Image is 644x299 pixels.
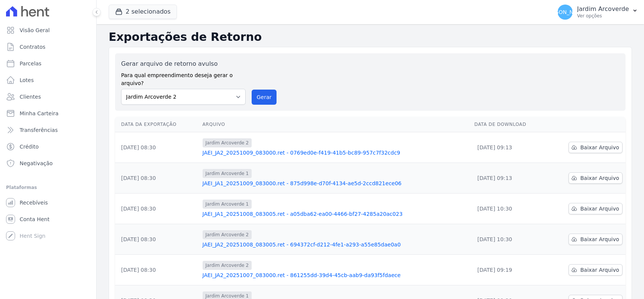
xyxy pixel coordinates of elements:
[20,143,39,150] span: Crédito
[121,59,246,68] label: Gerar arquivo de retorno avulso
[20,93,41,101] span: Clientes
[471,132,547,163] td: [DATE] 09:13
[6,183,90,192] div: Plataformas
[203,200,252,209] span: Jardim Arcoverde 1
[577,5,629,13] p: Jardim Arcoverde
[580,144,619,151] span: Baixar Arquivo
[471,163,547,194] td: [DATE] 09:13
[203,180,469,187] a: JAEI_JA1_20251009_083000.ret - 875d998e-d70f-4134-ae5d-2ccd821ece06
[203,138,252,147] span: Jardim Arcoverde 2
[552,2,644,23] button: [PERSON_NAME] Jardim Arcoverde Ver opções
[115,255,200,285] td: [DATE] 08:30
[20,43,45,51] span: Contratos
[20,76,34,84] span: Lotes
[203,241,469,248] a: JAEI_JA2_20251008_083005.ret - 694372cf-d212-4fe1-a293-a55e85dae0a0
[115,163,200,194] td: [DATE] 08:30
[203,271,469,279] a: JAEI_JA2_20251007_083000.ret - 861255dd-39d4-45cb-aab9-da93f5fdaece
[203,149,469,156] a: JAEI_JA2_20251009_083000.ret - 0769ed0e-f419-41b5-bc89-957c7f32cdc9
[543,9,587,15] span: [PERSON_NAME]
[20,160,53,167] span: Negativação
[115,224,200,255] td: [DATE] 08:30
[3,56,93,71] a: Parcelas
[580,205,619,212] span: Baixar Arquivo
[3,156,93,171] a: Negativação
[569,234,622,245] a: Baixar Arquivo
[20,26,50,34] span: Visão Geral
[569,142,622,153] a: Baixar Arquivo
[20,199,48,206] span: Recebíveis
[580,174,619,182] span: Baixar Arquivo
[569,203,622,214] a: Baixar Arquivo
[3,212,93,227] a: Conta Hent
[3,195,93,210] a: Recebíveis
[203,261,252,270] span: Jardim Arcoverde 2
[3,89,93,104] a: Clientes
[200,117,472,132] th: Arquivo
[20,60,41,67] span: Parcelas
[203,169,252,178] span: Jardim Arcoverde 1
[115,117,200,132] th: Data da Exportação
[569,264,622,276] a: Baixar Arquivo
[109,30,632,44] h2: Exportações de Retorno
[471,117,547,132] th: Data de Download
[580,235,619,243] span: Baixar Arquivo
[203,210,469,218] a: JAEI_JA1_20251008_083005.ret - a05dba62-ea00-4466-bf27-4285a20ac023
[580,266,619,274] span: Baixar Arquivo
[109,5,177,19] button: 2 selecionados
[569,172,622,184] a: Baixar Arquivo
[3,139,93,154] a: Crédito
[577,13,629,19] p: Ver opções
[20,215,49,223] span: Conta Hent
[471,255,547,285] td: [DATE] 09:19
[3,122,93,138] a: Transferências
[471,194,547,224] td: [DATE] 10:30
[3,39,93,54] a: Contratos
[121,68,246,87] label: Para qual empreendimento deseja gerar o arquivo?
[3,23,93,38] a: Visão Geral
[20,126,58,134] span: Transferências
[115,132,200,163] td: [DATE] 08:30
[3,73,93,88] a: Lotes
[252,90,277,105] button: Gerar
[20,110,58,117] span: Minha Carteira
[471,224,547,255] td: [DATE] 10:30
[203,230,252,239] span: Jardim Arcoverde 2
[115,194,200,224] td: [DATE] 08:30
[3,106,93,121] a: Minha Carteira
